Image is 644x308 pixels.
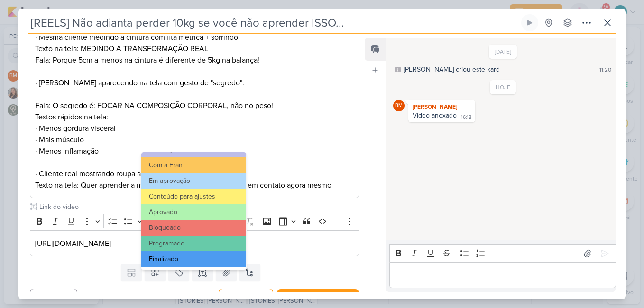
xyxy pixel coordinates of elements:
button: Finalizado [141,251,246,267]
div: Editor editing area: main [30,230,359,256]
div: Editor editing area: main [389,262,616,288]
p: · Cliente real mostrando roupa antiga folgada + hashtag [35,168,354,180]
p: · Menos gordura visceral [35,123,354,134]
input: Kard Sem Título [28,14,519,31]
input: Texto sem título [37,202,359,212]
p: Fala: O segredo é: FOCAR NA COMPOSIÇÃO CORPORAL, não no peso! [35,100,354,111]
div: Beth Monteiro [393,100,405,111]
button: Redesignar e Fechar [277,289,359,307]
div: Video anexado [413,111,457,119]
button: Programado [141,236,246,251]
div: [PERSON_NAME] criou este kard [404,64,500,74]
p: · Mais músculo [35,134,354,145]
p: · Menos inflamação [35,145,354,157]
p: Texto na tela: MEDINDO A TRANSFORMAÇÃO REAL [35,43,354,54]
p: BM [395,103,403,109]
p: Fala: Porque 5cm a menos na cintura é diferente de 5kg na balança! [35,54,354,66]
button: Redesignar [219,289,273,307]
div: Editor toolbar [30,212,359,230]
button: Com a Fran [141,157,246,173]
button: Conteúdo para ajustes [141,189,246,204]
button: Aprovado [141,204,246,220]
button: Em aprovação [141,173,246,189]
div: [PERSON_NAME] [410,102,473,111]
p: [URL][DOMAIN_NAME] [35,238,354,249]
button: Bloqueado [141,220,246,236]
button: Cancelar [30,289,77,307]
div: 16:18 [461,114,471,121]
div: Ligar relógio [526,19,534,27]
div: 11:20 [599,65,611,74]
p: Texto na tela: Quer aprender a medir seu progresso REAL? Entre em contato agora mesmo [35,180,354,191]
p: Textos rápidos na tela: [35,111,354,123]
div: Editor toolbar [389,244,616,263]
p: · Mesma cliente medindo a cintura com fita métrica + sorrindo. [35,32,354,43]
p: · [PERSON_NAME] aparecendo na tela com gesto de "segredo": [35,77,354,89]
